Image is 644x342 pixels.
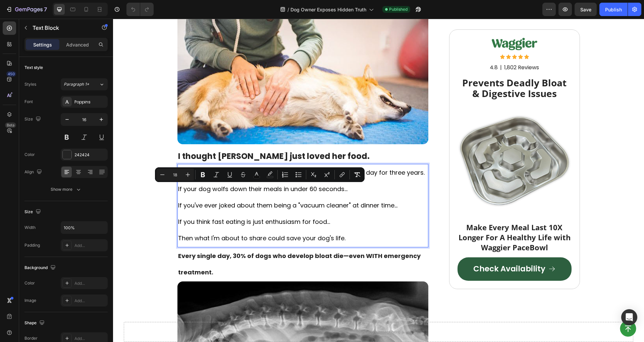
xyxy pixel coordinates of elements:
div: Image [24,297,36,304]
div: Font [24,99,33,105]
strong: Every single day, 30% of dogs who develop bloat die—even WITH emergency treatment. [65,233,308,258]
button: Publish [599,3,628,16]
div: Size [24,207,42,217]
div: Beta [5,122,16,128]
iframe: Design area [113,19,644,342]
span: If you think fast eating is just enthusiasm for food... [65,199,217,207]
span: Published [389,6,408,12]
div: Poppins [74,99,106,105]
div: Color [24,280,35,286]
div: Rich Text Editor. Editing area: main [64,134,315,143]
div: Publish [605,6,622,13]
div: 450 [6,71,16,77]
p: | [387,46,389,53]
div: Color [24,152,35,158]
span: Turns out I'd been playing Russian roulette with her life twice a day for three years. [65,150,312,158]
div: Text style [24,65,43,71]
a: Check Availability [344,239,459,262]
div: Add... [74,336,106,342]
div: Add... [74,243,106,249]
p: Text Block [33,24,90,32]
span: Save [580,7,591,12]
strong: I thought [PERSON_NAME] just loved her food. [65,132,257,143]
p: 1,802 Reviews [391,46,426,53]
div: Background [24,263,57,272]
span: Paragraph 1* [64,81,89,87]
img: gempages_579706557655155460-f3719259-aeeb-48c9-bc21-861276ec9403.jpg [344,85,459,199]
p: Check Availability [360,245,432,255]
img: gempages_579706557655155460-5cd883a9-46c8-472b-9f6a-623c367ba313.png [379,19,424,31]
div: 242424 [74,152,106,158]
strong: Prevents Deadly Bloat & Digestive Issues [349,58,453,81]
strong: Make Every Meal Last 10X Longer For A Healthy Life with Waggier PaceBowl [345,203,458,234]
button: Show more [24,183,108,195]
div: Rich Text Editor. Editing area: main [64,145,315,229]
div: Border [24,335,38,341]
div: Show more [51,186,82,193]
span: / [287,6,289,13]
div: Width [24,225,36,231]
div: Padding [24,242,40,248]
span: Dog Owner Exposes Hidden Truth [290,6,366,13]
span: Then what I'm about to share could save your dog's life. [65,215,232,224]
div: Shape [24,319,46,328]
p: Advanced [66,41,89,48]
div: Editor contextual toolbar [155,167,365,182]
div: Align [24,168,43,177]
div: Undo/Redo [126,3,154,16]
div: Add... [74,280,106,286]
p: 7 [44,5,47,13]
p: Settings [33,41,52,48]
span: If you've ever joked about them being a "vacuum cleaner" at dinner time... [65,182,284,191]
div: Size [24,115,42,124]
div: Add... [74,298,106,304]
button: Save [575,3,597,16]
span: If your dog wolfs down their meals in under 60 seconds... [65,166,234,174]
div: Open Intercom Messenger [621,309,637,325]
p: 4.8 [377,46,385,53]
button: 7 [3,3,50,16]
input: Auto [61,222,107,234]
div: Styles [24,81,36,87]
button: Paragraph 1* [61,78,108,90]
